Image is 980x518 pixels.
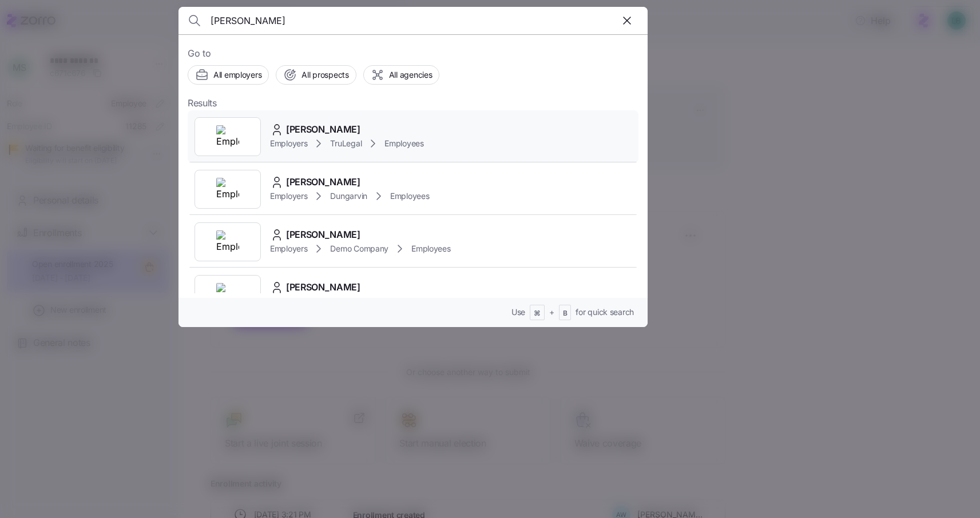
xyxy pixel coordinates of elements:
[188,65,269,85] button: All employers
[549,306,554,318] span: +
[216,178,239,201] img: Employer logo
[389,69,433,81] span: All agencies
[216,283,239,306] img: Employer logo
[301,69,348,81] span: All prospects
[188,96,217,110] span: Results
[270,138,307,149] span: Employers
[188,46,638,61] span: Go to
[363,65,440,85] button: All agencies
[384,138,423,149] span: Employees
[216,230,239,253] img: Employer logo
[286,122,360,137] span: [PERSON_NAME]
[276,65,356,85] button: All prospects
[270,190,307,202] span: Employers
[576,306,634,318] span: for quick search
[330,190,367,202] span: Dungarvin
[213,69,261,81] span: All employers
[286,280,360,294] span: [PERSON_NAME]
[534,309,541,318] span: ⌘
[270,243,307,254] span: Employers
[511,306,525,318] span: Use
[286,175,360,189] span: [PERSON_NAME]
[330,243,388,254] span: Demo Company
[411,243,450,254] span: Employees
[563,309,568,318] span: B
[330,138,362,149] span: TruLegal
[216,125,239,148] img: Employer logo
[390,190,429,202] span: Employees
[286,228,360,242] span: [PERSON_NAME]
